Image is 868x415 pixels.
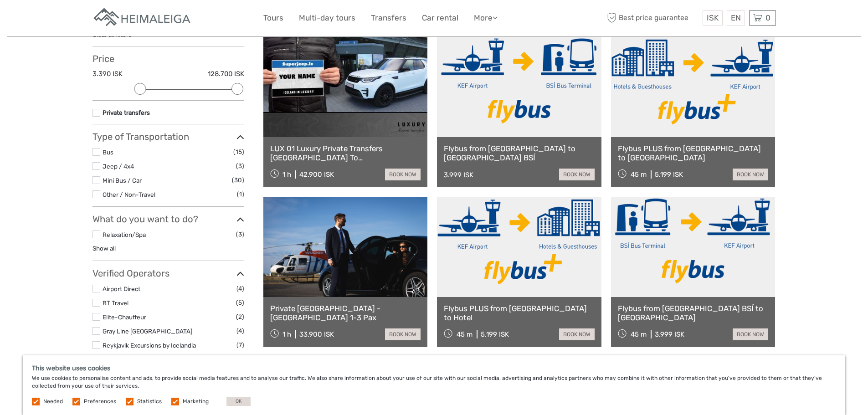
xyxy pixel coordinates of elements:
[103,313,146,321] a: Elite-Chauffeur
[733,328,768,340] a: book now
[655,330,684,338] div: 3.999 ISK
[371,11,406,25] a: Transfers
[103,299,128,307] a: BT Travel
[103,163,134,170] a: Jeep / 4x4
[263,11,283,25] a: Tours
[270,144,421,163] a: LUX 01 Luxury Private Transfers [GEOGRAPHIC_DATA] To [GEOGRAPHIC_DATA]
[282,330,291,338] span: 1 h
[236,283,244,294] span: (4)
[23,355,845,415] div: We use cookies to personalise content and ads, to provide social media features and to analyse ou...
[92,69,123,79] label: 3.390 ISK
[103,328,192,335] a: Gray Line [GEOGRAPHIC_DATA]
[103,231,146,238] a: Relaxation/Spa
[385,169,421,180] a: book now
[422,11,458,25] a: Car rental
[237,189,244,200] span: (1)
[92,131,244,142] h3: Type of Transportation
[605,10,700,26] span: Best price guarantee
[299,170,334,179] div: 42.900 ISK
[103,149,113,156] a: Bus
[92,7,193,29] img: Apartments in Reykjavik
[32,364,836,372] h5: This website uses cookies
[559,328,595,340] a: book now
[299,330,334,338] div: 33.900 ISK
[233,147,244,157] span: (15)
[103,285,140,292] a: Airport Direct
[655,170,683,179] div: 5.199 ISK
[444,304,595,323] a: Flybus PLUS from [GEOGRAPHIC_DATA] to Hotel
[618,144,769,163] a: Flybus PLUS from [GEOGRAPHIC_DATA] to [GEOGRAPHIC_DATA]
[237,354,244,364] span: (1)
[226,397,251,406] button: OK
[474,11,498,25] a: More
[618,304,769,323] a: Flybus from [GEOGRAPHIC_DATA] BSÍ to [GEOGRAPHIC_DATA]
[733,169,768,180] a: book now
[236,161,244,171] span: (3)
[232,175,244,185] span: (30)
[103,191,155,198] a: Other / Non-Travel
[457,330,473,338] span: 45 m
[92,245,116,252] a: Show all
[270,304,421,323] a: Private [GEOGRAPHIC_DATA] - [GEOGRAPHIC_DATA] 1-3 Pax
[105,14,116,25] button: Open LiveChat chat widget
[43,398,63,405] label: Needed
[444,171,473,179] div: 3.999 ISK
[236,340,244,350] span: (7)
[103,177,142,184] a: Mini Bus / Car
[764,13,772,22] span: 0
[103,109,150,116] a: Private transfers
[92,53,244,64] h3: Price
[92,268,244,279] h3: Verified Operators
[137,398,162,405] label: Statistics
[13,16,103,23] p: We're away right now. Please check back later!
[727,10,745,26] div: EN
[299,11,355,25] a: Multi-day tours
[385,328,421,340] a: book now
[236,312,244,322] span: (2)
[208,69,244,79] label: 128.700 ISK
[559,169,595,180] a: book now
[481,330,509,338] div: 5.199 ISK
[84,398,116,405] label: Preferences
[236,229,244,240] span: (3)
[103,342,196,349] a: Reykjavik Excursions by Icelandia
[183,398,209,405] label: Marketing
[707,13,719,22] span: ISK
[631,330,647,338] span: 45 m
[282,170,291,179] span: 1 h
[236,326,244,336] span: (4)
[444,144,595,163] a: Flybus from [GEOGRAPHIC_DATA] to [GEOGRAPHIC_DATA] BSÍ
[631,170,647,179] span: 45 m
[236,297,244,308] span: (5)
[92,214,244,225] h3: What do you want to do?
